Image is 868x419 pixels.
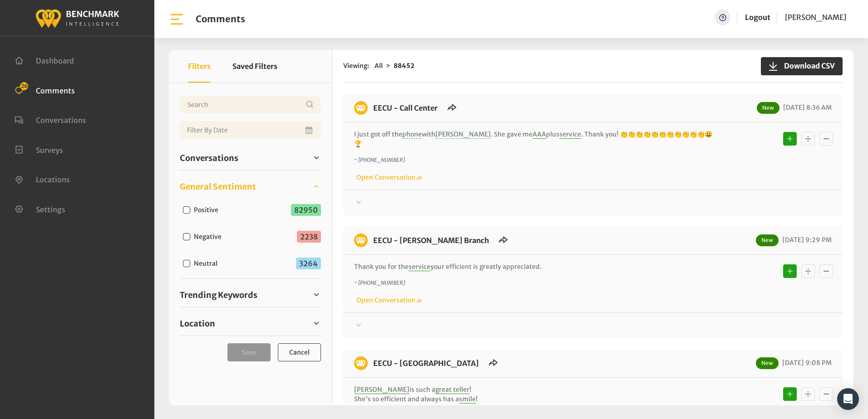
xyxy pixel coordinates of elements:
[756,234,779,246] span: New
[781,130,835,148] div: Basic example
[781,103,832,112] span: [DATE] 8:36 AM
[785,13,846,22] span: [PERSON_NAME]
[368,101,443,115] h6: EECU - Call Center
[409,263,430,271] span: service
[278,343,321,361] button: Cancel
[343,61,369,71] span: Viewing:
[375,62,383,70] span: All
[559,130,581,139] span: service
[36,116,86,125] span: Conversations
[15,85,75,94] a: Comments 26
[15,145,63,154] a: Surveys
[36,145,63,154] span: Surveys
[394,62,414,70] strong: 88452
[745,10,770,25] a: Logout
[761,57,843,75] button: Download CSV
[757,102,779,114] span: New
[180,288,321,302] a: Trending Keywords
[745,13,770,22] a: Logout
[373,359,479,368] a: EECU - [GEOGRAPHIC_DATA]
[780,359,832,367] span: [DATE] 9:08 PM
[291,204,321,216] span: 82950
[180,152,238,164] span: Conversations
[232,50,277,83] button: Saved Filters
[779,60,835,71] span: Download CSV
[36,86,75,95] span: Comments
[837,388,859,410] div: Open Intercom Messenger
[36,56,74,65] span: Dashboard
[756,357,779,369] span: New
[368,234,494,247] h6: EECU - Armstrong Branch
[354,279,405,286] i: ~ [PHONE_NUMBER]
[354,262,712,272] p: Thank you for the your efficient is greatly appreciated.
[196,14,245,24] h1: Comments
[435,385,469,394] span: great teller
[191,205,226,215] label: Positive
[354,296,422,304] a: Open Conversation
[354,385,409,394] span: [PERSON_NAME]
[36,205,65,214] span: Settings
[297,231,321,243] span: 2238
[15,204,65,213] a: Settings
[180,151,321,165] a: Conversations
[188,50,211,83] button: Filters
[781,262,835,280] div: Basic example
[35,7,119,29] img: benchmark
[435,130,491,139] span: [PERSON_NAME]
[180,317,321,330] a: Location
[354,385,712,404] p: is such a ! She's so efficient and always has a !
[180,317,215,330] span: Location
[373,236,489,245] a: EECU - [PERSON_NAME] Branch
[169,11,185,27] img: bar
[373,103,438,112] a: EECU - Call Center
[354,130,712,149] p: I just got off the with . She gave me plus . Thank you! 👏👏👏👏👏👏👏👏👏👏👏😀🏆
[354,356,368,370] img: benchmark
[36,175,70,184] span: Locations
[180,180,256,193] span: General Sentiment
[368,356,484,370] h6: EECU - Milburn
[354,173,422,181] a: Open Conversation
[180,180,321,193] a: General Sentiment
[191,232,229,242] label: Negative
[533,130,546,139] span: AAA
[304,121,316,139] button: Open Calendar
[402,130,422,139] span: phone
[15,115,86,124] a: Conversations
[15,55,74,64] a: Dashboard
[20,82,28,90] span: 26
[785,10,846,25] a: [PERSON_NAME]
[354,156,405,163] i: ~ [PHONE_NUMBER]
[781,385,835,403] div: Basic example
[354,101,368,115] img: benchmark
[459,395,476,404] span: smile
[780,236,832,244] span: [DATE] 9:29 PM
[183,260,190,267] input: Neutral
[180,121,321,139] input: Date range input field
[191,259,225,268] label: Neutral
[180,289,257,301] span: Trending Keywords
[183,233,190,240] input: Negative
[180,96,321,114] input: Username
[15,174,70,183] a: Locations
[183,206,190,214] input: Positive
[354,234,368,247] img: benchmark
[296,258,321,269] span: 3264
